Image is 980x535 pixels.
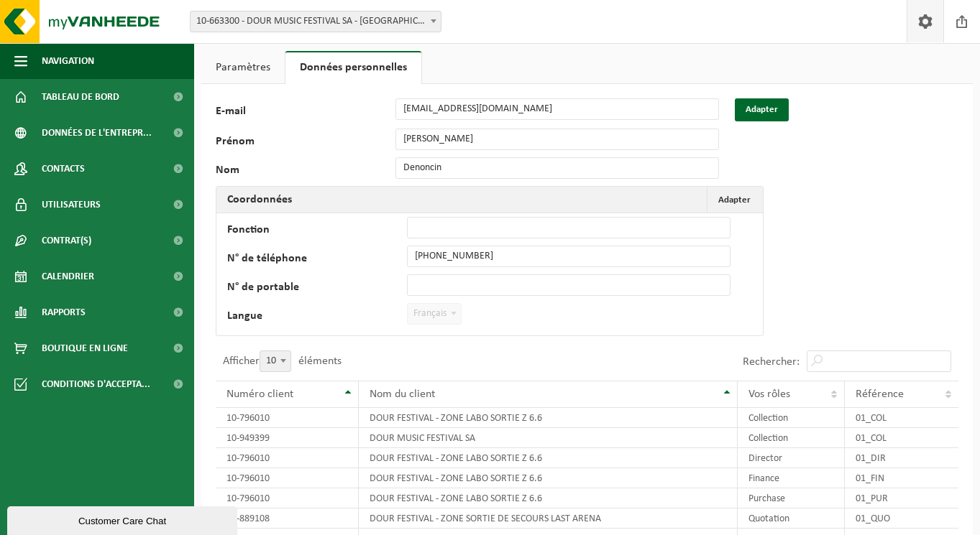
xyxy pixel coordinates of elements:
[359,468,738,488] td: DOUR FESTIVAL - ZONE LABO SORTIE Z 6.6
[738,468,845,488] td: Finance
[845,448,958,468] td: 01_DIR
[191,11,441,32] span: 10-663300 - DOUR MUSIC FESTIVAL SA - DOUR
[856,389,904,400] span: Référence
[216,448,359,468] td: 10-796010
[42,43,94,79] span: Navigation
[42,223,91,259] span: Contrat(s)
[42,79,119,115] span: Tableau de bord
[216,106,395,121] label: E-mail
[42,330,128,366] span: Boutique en ligne
[407,303,462,325] span: Français
[738,408,845,428] td: Collection
[216,136,395,150] label: Prénom
[748,389,790,400] span: Vos rôles
[42,294,86,330] span: Rapports
[359,488,738,508] td: DOUR FESTIVAL - ZONE LABO SORTIE Z 6.6
[707,187,761,213] button: Adapter
[216,488,359,508] td: 10-796010
[190,11,441,32] span: 10-663300 - DOUR MUSIC FESTIVAL SA - DOUR
[743,356,800,368] label: Rechercher:
[738,448,845,468] td: Director
[738,488,845,508] td: Purchase
[845,468,958,488] td: 01_FIN
[359,428,738,448] td: DOUR MUSIC FESTIVAL SA
[223,355,342,367] label: Afficher éléments
[735,98,789,121] button: Adapter
[216,187,303,213] h2: Coordonnées
[227,253,407,267] label: N° de téléphone
[408,304,461,324] span: Français
[42,187,101,223] span: Utilisateurs
[226,389,293,400] span: Numéro client
[42,366,150,402] span: Conditions d'accepta...
[42,115,152,151] span: Données de l'entrepr...
[845,408,958,428] td: 01_COL
[260,350,291,372] span: 10
[370,389,435,400] span: Nom du client
[359,408,738,428] td: DOUR FESTIVAL - ZONE LABO SORTIE Z 6.6
[42,259,94,294] span: Calendrier
[216,164,395,179] label: Nom
[718,195,751,205] span: Adapter
[845,508,958,529] td: 01_QUO
[845,428,958,448] td: 01_COL
[227,282,407,296] label: N° de portable
[216,468,359,488] td: 10-796010
[285,51,421,84] a: Données personnelles
[201,51,285,84] a: Paramètres
[260,351,290,371] span: 10
[216,508,359,529] td: 10-889108
[845,488,958,508] td: 01_PUR
[359,448,738,468] td: DOUR FESTIVAL - ZONE LABO SORTIE Z 6.6
[738,508,845,529] td: Quotation
[738,428,845,448] td: Collection
[227,224,407,238] label: Fonction
[395,98,719,120] input: E-mail
[227,310,407,325] label: Langue
[216,408,359,428] td: 10-796010
[7,503,240,535] iframe: chat widget
[216,428,359,448] td: 10-949399
[359,508,738,529] td: DOUR FESTIVAL - ZONE SORTIE DE SECOURS LAST ARENA
[42,151,85,187] span: Contacts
